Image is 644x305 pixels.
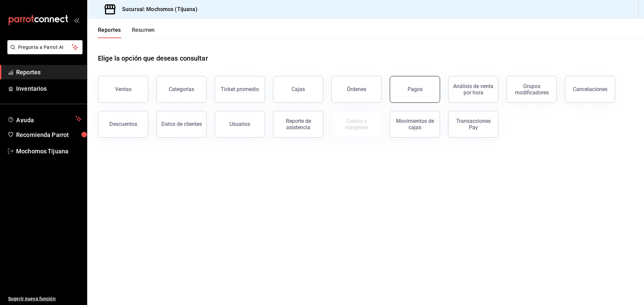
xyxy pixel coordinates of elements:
div: Costos y márgenes [336,118,377,131]
div: Usuarios [229,121,250,127]
div: Análisis de venta por hora [452,83,494,96]
span: Reportes [16,68,82,77]
button: Órdenes [331,76,382,103]
button: Pagos [390,76,440,103]
span: Ayuda [16,115,73,123]
div: Pagos [408,86,423,92]
button: Contrata inventarios para ver este reporte [331,111,382,138]
button: Usuarios [215,111,265,138]
button: Grupos modificadores [506,76,557,103]
span: Sugerir nueva función [8,295,82,302]
span: Mochomos Tijuana [16,147,82,156]
a: Pregunta a Parrot AI [5,49,83,56]
button: Reportes [98,27,121,38]
div: Datos de clientes [161,121,202,127]
span: Inventarios [16,84,82,93]
button: Cajas [273,76,323,103]
div: Grupos modificadores [511,83,552,96]
button: Cancelaciones [565,76,615,103]
div: Ticket promedio [221,86,259,92]
button: Ticket promedio [215,76,265,103]
div: Cajas [291,86,305,92]
button: Descuentos [98,111,148,138]
div: navigation tabs [98,27,155,38]
button: open_drawer_menu [74,17,79,23]
button: Transacciones Pay [448,111,498,138]
div: Órdenes [347,86,366,92]
div: Ventas [115,86,131,92]
div: Movimientos de cajas [394,118,436,131]
button: Resumen [132,27,155,38]
button: Movimientos de cajas [390,111,440,138]
span: Pregunta a Parrot AI [18,44,72,51]
button: Análisis de venta por hora [448,76,498,103]
button: Pregunta a Parrot AI [7,40,83,54]
h3: Sucursal: Mochomos (Tijuana) [117,5,198,13]
div: Categorías [169,86,194,92]
span: Recomienda Parrot [16,130,82,139]
button: Reporte de asistencia [273,111,323,138]
div: Reporte de asistencia [277,118,319,131]
h1: Elige la opción que deseas consultar [98,53,208,63]
button: Datos de clientes [156,111,207,138]
div: Transacciones Pay [452,118,494,131]
div: Descuentos [109,121,137,127]
button: Categorías [156,76,207,103]
button: Ventas [98,76,148,103]
div: Cancelaciones [573,86,607,92]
